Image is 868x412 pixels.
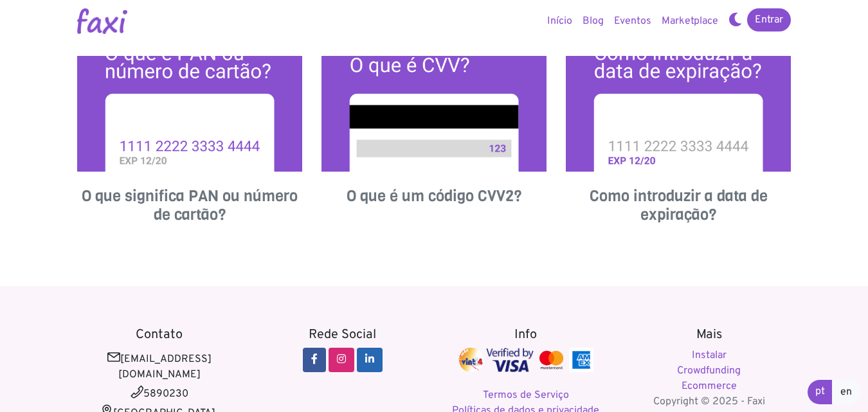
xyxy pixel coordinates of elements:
a: Instalar [692,349,727,362]
a: Marketplace [656,8,723,34]
a: O que é um código CVV2? [321,56,547,206]
p: [EMAIL_ADDRESS][DOMAIN_NAME] [77,348,241,382]
h5: Contato [77,327,241,343]
a: O que significa PAN ou número de cartão? [77,56,302,224]
img: Logotipo Faxi Online [77,8,127,34]
a: Eventos [609,8,656,34]
img: mastercard [536,348,566,372]
h4: Como introduzir a data de expiração? [566,187,791,224]
a: Blog [577,8,609,34]
a: Ecommerce [682,380,737,393]
a: Termos de Serviço [483,389,569,402]
h4: O que é um código CVV2? [321,187,547,206]
a: pt [808,380,833,404]
a: en [832,380,860,404]
a: Entrar [747,8,791,31]
a: Como introduzir a data de expiração? [566,56,791,224]
p: Copyright © 2025 - Faxi [627,394,791,409]
h5: Mais [627,327,791,343]
img: visa [486,348,534,372]
img: mastercard [569,348,593,372]
a: Crowdfunding [677,364,741,377]
p: 5890230 [77,382,241,402]
h4: O que significa PAN ou número de cartão? [77,187,302,224]
img: vinti4 [458,348,484,372]
a: Início [542,8,577,34]
h5: Rede Social [260,327,424,343]
h5: Info [444,327,608,343]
